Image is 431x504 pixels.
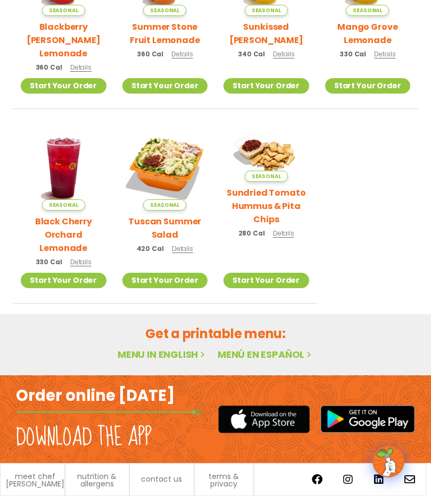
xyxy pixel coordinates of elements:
a: Start Your Order [223,78,309,94]
img: google_play [320,405,415,433]
a: meet chef [PERSON_NAME] [6,473,64,488]
a: Menú en español [218,348,313,361]
h2: Sundried Tomato Hummus & Pita Chips [223,186,309,226]
h2: Tuscan Summer Salad [122,215,208,241]
a: Start Your Order [122,273,208,288]
span: 420 Cal [137,244,164,254]
h2: Blackberry [PERSON_NAME] Lemonade [21,20,106,60]
span: 280 Cal [238,229,265,238]
h2: Black Cherry Orchard Lemonade [21,215,106,255]
img: fork [16,409,202,415]
span: Details [273,229,294,238]
a: nutrition & allergens [71,473,124,488]
a: Start Your Order [223,273,309,288]
span: Details [273,49,294,58]
span: 340 Cal [238,49,265,59]
h2: Download the app [16,423,152,452]
span: Details [374,49,395,58]
span: Seasonal [245,5,288,16]
span: 360 Cal [36,63,62,72]
img: Product photo for Sundried Tomato Hummus & Pita Chips [223,125,309,182]
span: 330 Cal [36,257,62,267]
span: Details [171,49,193,58]
span: Seasonal [143,5,186,16]
a: Start Your Order [325,78,411,94]
span: Details [70,257,92,266]
a: contact us [141,475,182,483]
img: appstore [218,404,310,434]
h2: Sunkissed [PERSON_NAME] [223,20,309,47]
a: Start Your Order [21,78,106,94]
span: Seasonal [245,171,288,182]
span: 360 Cal [137,49,163,59]
img: wpChatIcon [374,447,403,476]
img: Product photo for Black Cherry Orchard Lemonade [21,125,106,211]
span: Seasonal [143,199,186,211]
h2: Order online [DATE] [16,386,175,406]
span: Seasonal [42,199,85,211]
a: Start Your Order [122,78,208,94]
h2: Get a printable menu: [13,324,418,343]
span: Seasonal [42,5,85,16]
h2: Mango Grove Lemonade [325,20,411,47]
img: Product photo for Tuscan Summer Salad [122,125,208,211]
span: Details [70,63,92,72]
h2: Summer Stone Fruit Lemonade [122,20,208,47]
span: Details [172,244,193,253]
a: terms & privacy [200,473,248,488]
a: Menu in English [118,348,207,361]
a: Start Your Order [21,273,106,288]
span: Seasonal [346,5,389,16]
span: 330 Cal [339,49,366,59]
